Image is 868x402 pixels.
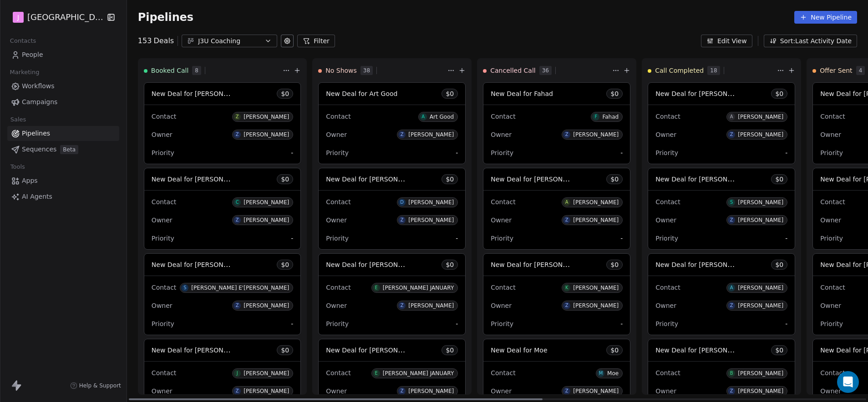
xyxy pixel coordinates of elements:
span: New Deal for [PERSON_NAME] [326,175,422,183]
span: Contact [820,284,845,291]
span: $ 0 [610,260,619,269]
span: New Deal for Art Good [326,90,397,97]
span: - [785,319,787,328]
span: - [456,148,458,157]
div: A [730,284,733,291]
div: New Deal for [PERSON_NAME]$0ContactA[PERSON_NAME]OwnerZ[PERSON_NAME]Priority- [483,168,630,250]
span: Priority [820,235,843,242]
span: - [620,319,623,328]
span: Priority [820,320,843,327]
div: New Deal for [PERSON_NAME]$0ContactD[PERSON_NAME]OwnerZ[PERSON_NAME]Priority- [318,168,466,250]
a: Workflows [7,79,119,94]
div: [PERSON_NAME] [738,131,783,138]
div: New Deal for [PERSON_NAME] E'[PERSON_NAME]$0ContactS[PERSON_NAME] E'[PERSON_NAME]OwnerZ[PERSON_NA... [144,253,301,335]
div: [PERSON_NAME] [738,302,783,309]
span: Owner [820,216,841,224]
a: Help & Support [70,382,121,389]
div: Z [730,302,733,309]
div: Z [236,302,239,309]
span: Contact [152,198,176,206]
div: 153 [138,35,174,46]
div: [PERSON_NAME] [738,285,783,291]
span: New Deal for [PERSON_NAME] E'[PERSON_NAME] [152,260,309,269]
span: Tools [6,160,29,174]
a: AI Agents [7,189,119,204]
span: Contact [655,113,680,120]
div: A [730,113,733,121]
span: New Deal for [PERSON_NAME] JANUARY [326,260,452,269]
span: $ 0 [610,346,619,355]
a: People [7,47,119,62]
span: Priority [326,320,349,327]
div: New Deal for Art Good$0ContactAArt GoodOwnerZ[PERSON_NAME]Priority- [318,82,466,164]
div: [PERSON_NAME] [738,370,783,377]
span: Priority [655,149,678,156]
div: S [730,199,733,206]
span: Owner [491,131,512,138]
span: Marketing [6,65,43,79]
div: New Deal for Fahad$0ContactFFahadOwnerZ[PERSON_NAME]Priority- [483,82,630,164]
span: $ 0 [446,346,454,355]
span: New Deal for [PERSON_NAME] [152,89,248,98]
div: Call Completed18 [648,59,775,82]
div: Z [565,216,569,224]
div: [PERSON_NAME] [408,388,454,394]
span: - [785,148,787,157]
span: Deals [153,35,174,46]
span: Owner [491,387,512,395]
div: [PERSON_NAME] [244,217,289,223]
span: Owner [326,387,347,395]
div: Z [401,216,404,224]
div: New Deal for [PERSON_NAME]$0ContactA[PERSON_NAME]OwnerZ[PERSON_NAME]Priority- [648,253,795,335]
div: New Deal for [PERSON_NAME]$0ContactA[PERSON_NAME]OwnerZ[PERSON_NAME]Priority- [648,82,795,164]
span: Contact [655,369,680,377]
span: Priority [491,149,513,156]
div: Z [236,387,239,395]
span: Pipelines [22,129,50,138]
span: Owner [152,302,173,309]
span: - [785,234,787,243]
span: $ 0 [281,260,289,269]
div: E [375,370,378,377]
div: [PERSON_NAME] [408,199,454,206]
div: Z [236,113,239,121]
div: B [730,370,733,377]
span: New Deal for [PERSON_NAME] [152,175,248,183]
div: Z [730,131,733,138]
span: Owner [152,131,173,138]
span: Priority [152,149,174,156]
span: New Deal for [PERSON_NAME] [152,346,248,354]
span: - [291,319,293,328]
span: Contact [326,284,350,291]
span: 38 [360,66,373,75]
span: Sequences [22,145,56,154]
div: S [183,284,186,291]
span: Priority [655,235,678,242]
div: [PERSON_NAME] JANUARY [383,370,454,377]
span: 4 [856,66,865,75]
span: Owner [655,216,676,224]
div: Z [565,387,569,395]
div: [PERSON_NAME] E'[PERSON_NAME] [191,285,289,291]
span: Priority [491,320,513,327]
span: - [620,148,623,157]
span: Contact [491,284,515,291]
span: [GEOGRAPHIC_DATA] [27,11,104,23]
div: New Deal for [PERSON_NAME]$0ContactZ[PERSON_NAME]OwnerZ[PERSON_NAME]Priority- [144,82,301,164]
div: [PERSON_NAME] [408,302,454,309]
div: New Deal for [PERSON_NAME]$0ContactC[PERSON_NAME]OwnerZ[PERSON_NAME]Priority- [144,168,301,250]
span: - [620,234,623,243]
span: Owner [491,302,512,309]
span: J [17,13,19,22]
div: [PERSON_NAME] [573,199,619,206]
span: Owner [326,216,347,224]
span: - [456,319,458,328]
div: No Shows38 [318,59,446,82]
span: Owner [152,216,173,224]
div: [PERSON_NAME] JANUARY [383,285,454,291]
span: New Deal for [PERSON_NAME] [491,175,587,183]
button: Filter [297,35,335,47]
div: [PERSON_NAME] [408,131,454,138]
span: Contact [655,284,680,291]
div: [PERSON_NAME] [244,114,289,120]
